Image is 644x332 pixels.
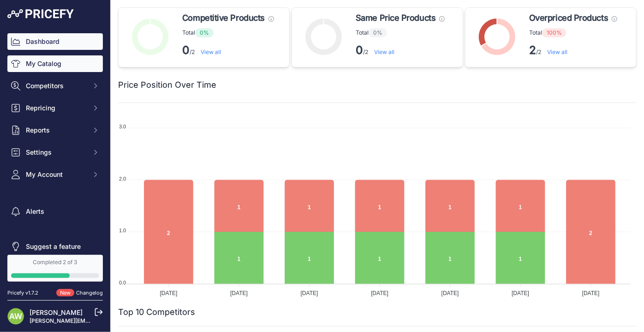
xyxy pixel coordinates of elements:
[7,166,103,183] button: My Account
[182,43,274,58] p: /2
[26,126,86,135] span: Reports
[582,290,600,297] tspan: [DATE]
[7,33,103,50] a: Dashboard
[547,48,567,55] a: View all
[7,100,103,116] button: Repricing
[182,43,190,57] strong: 0
[512,290,529,297] tspan: [DATE]
[529,43,536,57] strong: 2
[7,9,74,18] img: Pricefy Logo
[30,317,172,324] a: [PERSON_NAME][EMAIL_ADDRESS][DOMAIN_NAME]
[195,28,214,37] span: 0%
[356,12,435,24] span: Same Price Products
[371,290,388,297] tspan: [DATE]
[118,306,195,319] h2: Top 10 Competitors
[7,122,103,139] button: Reports
[7,78,103,94] button: Competitors
[119,176,126,181] tspan: 2.0
[542,28,566,37] span: 100%
[182,12,265,24] span: Competitive Products
[76,290,103,296] a: Changelog
[356,28,445,37] p: Total
[160,290,178,297] tspan: [DATE]
[529,12,608,24] span: Overpriced Products
[11,259,99,266] div: Completed 2 of 3
[56,289,74,297] span: New
[119,228,126,233] tspan: 1.0
[441,290,459,297] tspan: [DATE]
[26,81,86,91] span: Competitors
[7,203,103,220] a: Alerts
[182,28,274,37] p: Total
[26,170,86,179] span: My Account
[369,28,387,37] span: 0%
[118,78,216,91] h2: Price Position Over Time
[7,238,103,255] a: Suggest a feature
[119,280,126,285] tspan: 0.0
[7,33,103,255] nav: Sidebar
[7,255,103,282] a: Completed 2 of 3
[230,290,248,297] tspan: [DATE]
[356,43,363,57] strong: 0
[529,43,617,58] p: /2
[7,55,103,72] a: My Catalog
[529,28,617,37] p: Total
[201,48,221,55] a: View all
[7,289,38,297] div: Pricefy v1.7.2
[119,124,126,129] tspan: 3.0
[7,144,103,161] button: Settings
[26,103,86,113] span: Repricing
[26,148,86,157] span: Settings
[356,43,445,58] p: /2
[30,308,83,316] a: [PERSON_NAME]
[374,48,394,55] a: View all
[301,290,318,297] tspan: [DATE]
